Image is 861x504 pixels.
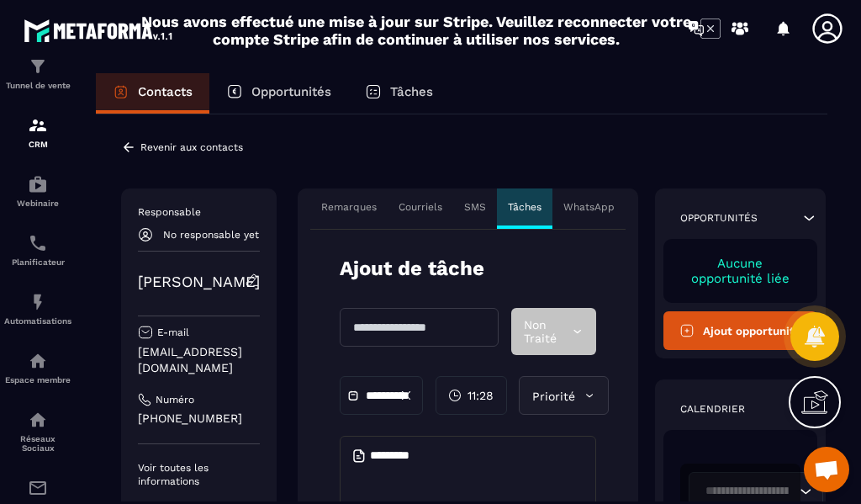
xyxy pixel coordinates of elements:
p: CRM [4,140,71,149]
p: Tâches [390,84,433,99]
h2: Nous avons effectué une mise à jour sur Stripe. Veuillez reconnecter votre compte Stripe afin de ... [140,13,692,48]
p: Contacts [138,84,193,99]
p: Espace membre [4,375,71,385]
p: Voir toutes les informations [138,461,260,488]
img: automations [28,292,48,312]
p: [PHONE_NUMBER] [138,411,260,427]
img: scheduler [28,233,48,253]
a: formationformationTunnel de vente [4,44,71,103]
p: Opportunités [251,84,331,99]
p: Calendrier [680,402,745,416]
img: formation [28,115,48,135]
a: Opportunités [209,73,348,114]
span: Priorité [532,390,575,403]
p: Aucune opportunité liée [680,256,800,286]
p: Tâches [508,200,541,214]
p: Ajout de tâche [340,255,484,283]
p: Responsable [138,205,260,219]
p: Tunnel de vente [4,81,71,90]
img: logo [24,15,175,45]
a: Contacts [96,73,209,114]
a: Tâches [348,73,450,114]
p: Courriels [399,200,442,214]
p: [EMAIL_ADDRESS][DOMAIN_NAME] [138,344,260,376]
img: automations [28,351,48,371]
a: schedulerschedulerPlanificateur [4,220,71,279]
button: Ajout opportunité [663,311,817,350]
a: social-networksocial-networkRéseaux Sociaux [4,397,71,465]
p: Numéro [156,393,194,406]
p: Planificateur [4,257,71,267]
a: automationsautomationsWebinaire [4,162,71,220]
img: social-network [28,410,48,430]
a: [PERSON_NAME] [138,273,260,290]
p: No responsable yet [163,229,259,241]
p: Revenir aux contacts [140,141,243,153]
a: formationformationCRM [4,103,71,162]
p: Webinaire [4,199,71,208]
p: Automatisations [4,316,71,326]
a: Ouvrir le chat [804,447,849,492]
a: automationsautomationsAutomatisations [4,279,71,338]
p: Remarques [321,200,377,214]
img: automations [28,174,48,194]
a: automationsautomationsEspace membre [4,338,71,397]
p: SMS [464,200,486,214]
img: formation [28,56,48,77]
p: E-mail [157,326,189,339]
p: Réseaux Sociaux [4,434,71,453]
span: 11:28 [467,387,494,404]
p: WhatsApp [563,200,615,214]
img: email [28,478,48,498]
span: Non Traité [524,318,569,345]
p: Opportunités [680,211,758,225]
